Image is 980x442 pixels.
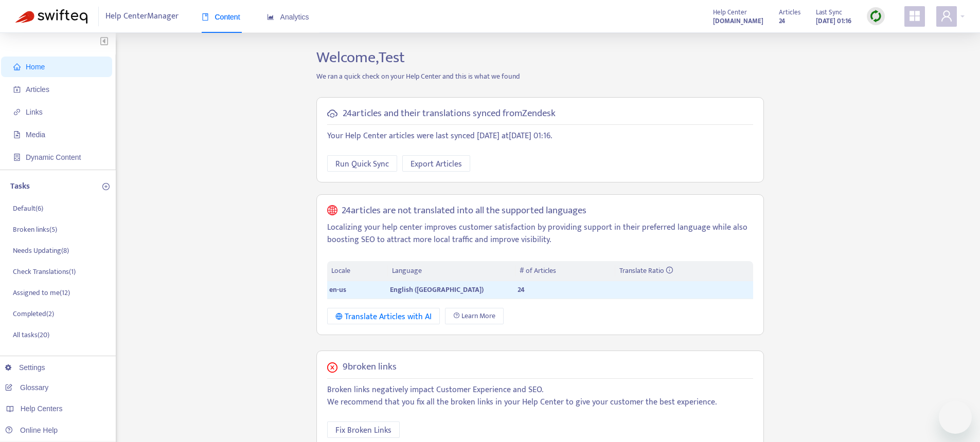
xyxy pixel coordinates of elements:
span: English ([GEOGRAPHIC_DATA]) [390,284,484,296]
p: Localizing your help center improves customer satisfaction by providing support in their preferre... [327,222,753,246]
th: Locale [327,261,388,281]
span: plus-circle [102,183,110,190]
a: Online Help [5,426,58,434]
span: Content [202,13,240,21]
span: Articles [779,7,800,18]
strong: 24 [779,15,785,27]
span: Analytics [267,13,309,21]
span: Links [26,108,43,116]
div: Translate Ratio [619,265,749,277]
span: Fix Broken Links [335,424,391,437]
strong: [DOMAIN_NAME] [713,15,763,27]
button: Fix Broken Links [327,421,400,438]
span: 24 [518,284,525,296]
span: close-circle [327,362,337,373]
a: Glossary [5,383,48,392]
span: container [13,154,21,161]
span: appstore [908,10,921,22]
p: Tasks [10,180,30,193]
span: Help Center [713,7,747,18]
span: area-chart [267,13,274,21]
p: Broken links negatively impact Customer Experience and SEO. We recommend that you fix all the bro... [327,384,753,409]
img: Swifteq [15,9,87,24]
span: Dynamic Content [26,153,81,161]
p: All tasks ( 20 ) [13,329,49,340]
button: Export Articles [402,155,470,172]
img: sync.dc5367851b00ba804db3.png [869,10,882,23]
iframe: Button to launch messaging window [939,401,972,434]
span: en-us [329,284,346,296]
a: Settings [5,363,45,372]
span: Help Centers [21,404,63,413]
p: Default ( 6 ) [13,203,43,214]
p: Needs Updating ( 8 ) [13,245,69,256]
strong: [DATE] 01:16 [816,15,851,27]
span: Articles [26,85,49,94]
span: file-image [13,131,21,138]
button: Translate Articles with AI [327,308,440,324]
a: [DOMAIN_NAME] [713,15,763,27]
span: cloud-sync [327,108,337,119]
div: Translate Articles with AI [335,310,432,323]
p: We ran a quick check on your Help Center and this is what we found [309,71,772,82]
h5: 9 broken links [343,361,397,373]
span: Last Sync [816,7,842,18]
th: Language [388,261,515,281]
p: Completed ( 2 ) [13,308,54,319]
span: Help Center Manager [105,7,179,26]
h5: 24 articles and their translations synced from Zendesk [343,108,556,120]
p: Your Help Center articles were last synced [DATE] at [DATE] 01:16 . [327,130,753,142]
span: global [327,205,337,217]
p: Check Translations ( 1 ) [13,266,76,277]
span: home [13,63,21,70]
span: Run Quick Sync [335,158,389,171]
span: Welcome, Test [316,45,405,70]
span: Media [26,131,45,139]
span: Learn More [461,310,495,322]
span: Export Articles [411,158,462,171]
span: user [940,10,953,22]
span: link [13,108,21,116]
span: Home [26,63,45,71]
h5: 24 articles are not translated into all the supported languages [342,205,586,217]
a: Learn More [445,308,504,324]
span: book [202,13,209,21]
button: Run Quick Sync [327,155,397,172]
p: Assigned to me ( 12 ) [13,287,70,298]
span: account-book [13,86,21,93]
th: # of Articles [515,261,615,281]
p: Broken links ( 5 ) [13,224,57,235]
